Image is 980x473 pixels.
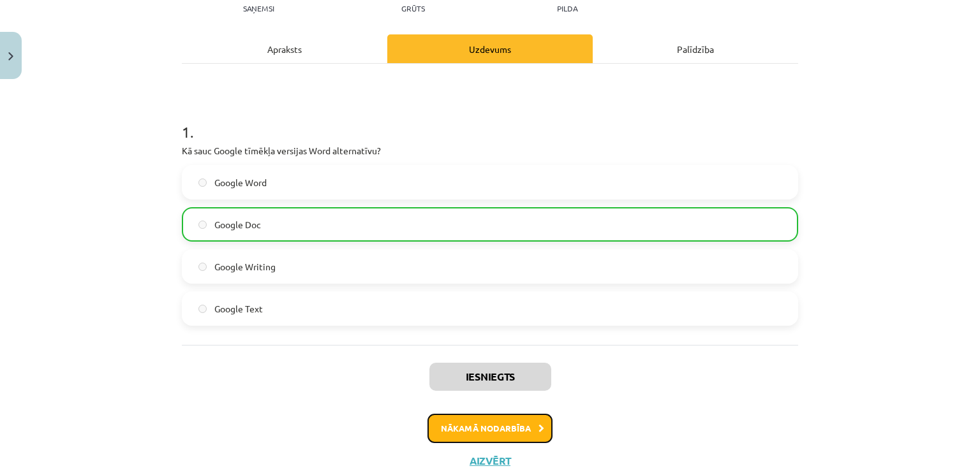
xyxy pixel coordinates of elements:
span: Google Writing [214,260,276,273]
button: Iesniegts [429,363,551,391]
div: Apraksts [182,34,387,63]
img: icon-close-lesson-0947bae3869378f0d4975bcd49f059093ad1ed9edebbc8119c70593378902aed.svg [8,52,13,61]
input: Google Word [198,178,207,187]
h1: 1 . [182,101,798,140]
div: Palīdzība [593,34,798,63]
span: Google Word [214,176,267,189]
span: Google Doc [214,218,261,231]
div: Uzdevums [387,34,593,63]
p: Kā sauc Google tīmēkļa versijas Word alternatīvu? [182,144,798,157]
button: Aizvērt [466,455,514,467]
button: Nākamā nodarbība [427,414,553,443]
input: Google Writing [198,263,207,271]
p: Grūts [401,4,425,13]
input: Google Doc [198,221,207,229]
input: Google Text [198,305,207,313]
p: pilda [557,4,577,13]
p: Saņemsi [238,4,279,13]
span: Google Text [214,302,263,316]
